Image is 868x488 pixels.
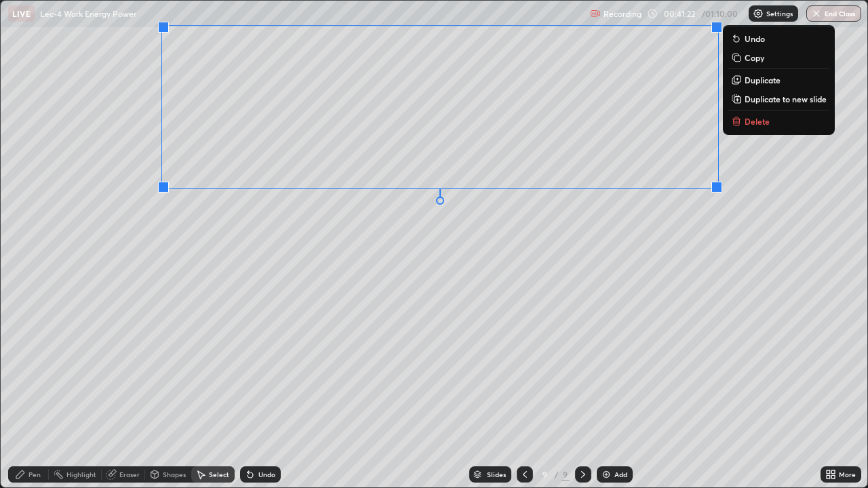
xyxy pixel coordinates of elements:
button: Duplicate [728,72,829,88]
div: / [555,470,559,479]
img: end-class-cross [811,8,822,19]
div: Pen [28,471,41,478]
div: 9 [561,468,570,481]
button: Delete [728,113,829,129]
button: Undo [728,30,829,47]
p: Duplicate [745,75,781,85]
p: Copy [745,52,764,63]
div: Shapes [163,471,186,478]
div: 9 [538,470,552,479]
img: recording.375f2c34.svg [590,8,601,19]
div: Slides [487,471,506,478]
button: Duplicate to new slide [728,91,829,107]
p: Delete [745,116,770,127]
div: Add [614,471,627,478]
button: Copy [728,49,829,66]
div: Highlight [66,471,96,478]
p: Recording [604,9,642,19]
p: Settings [766,10,793,17]
button: End Class [806,5,861,22]
p: Undo [745,33,765,44]
div: More [839,471,856,478]
div: Undo [258,471,275,478]
img: class-settings-icons [753,8,764,19]
p: LIVE [12,8,31,19]
p: Duplicate to new slide [745,94,827,104]
div: Eraser [119,471,140,478]
p: Lec-4 Work Energy Power [40,8,136,19]
img: add-slide-button [601,469,612,480]
div: Select [209,471,229,478]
